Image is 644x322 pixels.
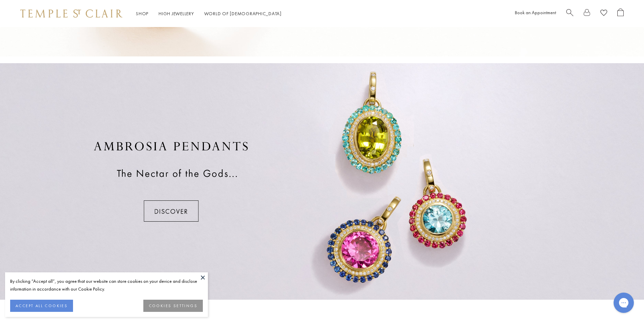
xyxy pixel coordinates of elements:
a: Open Shopping Bag [617,8,624,19]
div: By clicking “Accept all”, you agree that our website can store cookies on your device and disclos... [10,277,203,293]
button: ACCEPT ALL COOKIES [10,300,73,312]
a: World of [DEMOGRAPHIC_DATA]World of [DEMOGRAPHIC_DATA] [204,10,282,17]
a: ShopShop [136,10,148,17]
img: Temple St. Clair [20,9,122,18]
iframe: Gorgias live chat messenger [610,290,637,315]
nav: Main navigation [136,9,282,18]
a: High JewelleryHigh Jewellery [159,10,194,17]
button: COOKIES SETTINGS [143,300,203,312]
a: Search [566,8,573,19]
a: View Wishlist [600,8,607,19]
a: Book an Appointment [515,9,556,16]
